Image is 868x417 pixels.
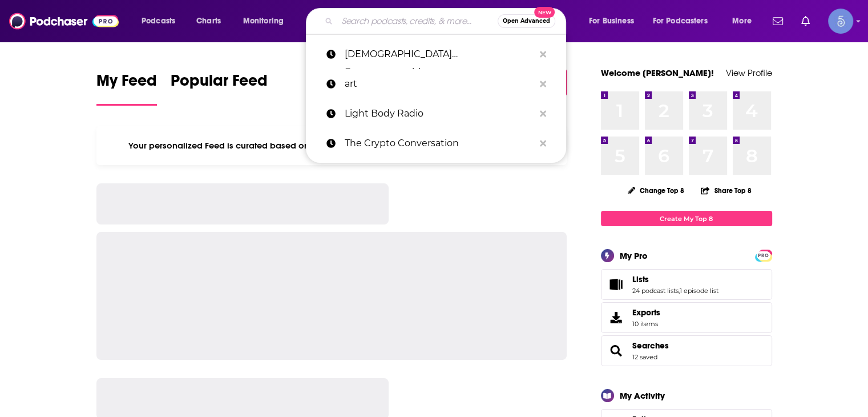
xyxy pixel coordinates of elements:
[235,12,298,30] button: open menu
[601,269,772,300] span: Lists
[337,12,498,30] input: Search podcasts, credits, & more...
[196,13,221,29] span: Charts
[757,251,770,259] a: PRO
[828,9,853,34] span: Logged in as Spiral5-G1
[306,99,566,129] a: Light Body Radio
[345,69,534,99] p: art
[632,307,660,318] span: Exports
[171,71,268,106] a: Popular Feed
[243,13,284,29] span: Monitoring
[632,287,679,295] a: 24 podcast lists
[726,67,772,78] a: View Profile
[498,14,555,28] button: Open AdvancedNew
[621,183,692,198] button: Change Top 8
[632,274,649,284] span: Lists
[306,39,566,69] a: [DEMOGRAPHIC_DATA] Entrepreneurship
[620,390,665,401] div: My Activity
[632,320,660,328] span: 10 items
[724,12,766,30] button: open menu
[605,276,628,292] a: Lists
[797,11,814,31] a: Show notifications dropdown
[632,274,718,284] a: Lists
[632,340,669,351] a: Searches
[601,302,772,333] a: Exports
[700,179,752,202] button: Share Top 8
[757,251,770,260] span: PRO
[605,343,628,359] a: Searches
[680,287,718,295] a: 1 episode list
[645,12,724,30] button: open menu
[134,12,190,30] button: open menu
[620,250,648,261] div: My Pro
[828,9,853,34] img: User Profile
[768,11,788,31] a: Show notifications dropdown
[306,129,566,158] a: The Crypto Conversation
[601,67,714,78] a: Welcome [PERSON_NAME]!
[503,18,550,24] span: Open Advanced
[653,13,708,29] span: For Podcasters
[828,9,853,34] button: Show profile menu
[96,71,157,106] a: My Feed
[142,13,175,29] span: Podcasts
[317,8,577,34] div: Search podcasts, credits, & more...
[732,13,752,29] span: More
[96,126,567,165] div: Your personalized Feed is curated based on the Podcasts, Creators, Users, and Lists that you Follow.
[171,71,268,97] span: Popular Feed
[601,335,772,366] span: Searches
[306,69,566,99] a: art
[605,310,628,326] span: Exports
[632,353,657,361] a: 12 saved
[189,12,228,30] a: Charts
[9,10,119,32] img: Podchaser - Follow, Share and Rate Podcasts
[581,12,648,30] button: open menu
[589,13,634,29] span: For Business
[345,99,534,129] p: Light Body Radio
[96,71,157,97] span: My Feed
[534,7,555,18] span: New
[345,129,534,158] p: The Crypto Conversation
[345,39,534,69] p: Female Entrepreneurship
[679,287,680,295] span: ,
[601,211,772,226] a: Create My Top 8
